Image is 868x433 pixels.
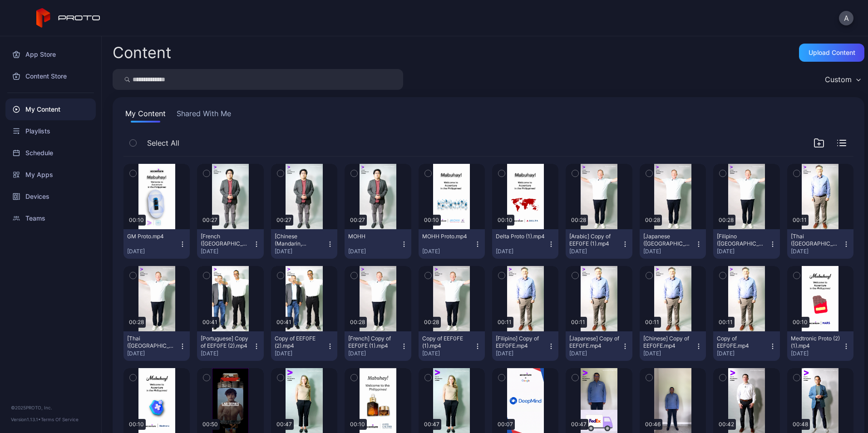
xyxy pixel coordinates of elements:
button: Delta Proto (1).mp4[DATE] [492,229,558,259]
div: © 2025 PROTO, Inc. [11,404,90,411]
button: [French ([GEOGRAPHIC_DATA])] MOHH[DATE] [197,229,263,259]
div: [DATE] [569,248,621,255]
div: GM Proto.mp4 [127,233,177,240]
button: Medtronic Proto (2) (1).mp4[DATE] [787,331,853,361]
div: [Portuguese] Copy of EEF0FE (2).mp4 [201,335,251,349]
a: Teams [5,207,96,229]
button: Copy of EEF0FE (2).mp4[DATE] [271,331,337,361]
div: MOHH Proto.mp4 [422,233,472,240]
button: MOHH[DATE] [345,229,411,259]
div: Copy of EEF0FE (2).mp4 [275,335,325,349]
button: [Japanese ([GEOGRAPHIC_DATA])] Copy of EEF0FE (1).mp4[DATE] [640,229,706,259]
button: GM Proto.mp4[DATE] [123,229,190,259]
span: Version 1.13.1 • [11,417,41,422]
div: MOHH [348,233,398,240]
a: App Store [5,44,96,65]
a: Schedule [5,142,96,164]
button: Copy of EEF0FE (1).mp4[DATE] [419,331,485,361]
div: [DATE] [496,350,547,357]
a: My Apps [5,164,96,186]
div: Medtronic Proto (2) (1).mp4 [791,335,841,349]
button: [Chinese] Copy of EEF0FE.mp4[DATE] [640,331,706,361]
button: Copy of EEF0FE.mp4[DATE] [713,331,779,361]
button: Upload Content [799,44,864,62]
span: Select All [147,138,179,148]
button: [Chinese (Mandarin, Simplified)] MOHH[DATE] [271,229,337,259]
div: [French (France)] MOHH [201,233,251,247]
a: Playlists [5,120,96,142]
div: Custom [825,75,852,84]
div: [DATE] [201,248,252,255]
div: [DATE] [422,248,474,255]
button: My Content [123,108,168,123]
button: MOHH Proto.mp4[DATE] [419,229,485,259]
div: [Chinese] Copy of EEF0FE.mp4 [643,335,693,349]
button: A [839,11,853,25]
a: Devices [5,186,96,207]
a: Content Store [5,65,96,87]
button: [Portuguese] Copy of EEF0FE (2).mp4[DATE] [197,331,263,361]
a: My Content [5,98,96,120]
div: [DATE] [275,248,326,255]
button: [Filipino ([GEOGRAPHIC_DATA])] Copy of EEF0FE (1).mp4[DATE] [713,229,779,259]
div: Content [113,45,171,60]
div: [Filipino (Philippines)] Copy of EEF0FE (1).mp4 [717,233,767,247]
div: [DATE] [643,248,695,255]
div: [DATE] [717,350,769,357]
div: Copy of EEF0FE.mp4 [717,335,767,349]
div: [DATE] [422,350,474,357]
div: [Thai (Thailand)] Copy of EEF0FE.mp4 [791,233,841,247]
div: [Japanese] Copy of EEF0FE.mp4 [569,335,619,349]
div: [DATE] [496,248,547,255]
div: Delta Proto (1).mp4 [496,233,546,240]
div: [DATE] [791,248,843,255]
div: Upload Content [809,49,855,56]
div: [Thai (Thailand)] Copy of EEF0FE (1).mp4 [127,335,177,349]
div: Copy of EEF0FE (1).mp4 [422,335,472,349]
div: [DATE] [348,248,400,255]
div: [DATE] [643,350,695,357]
button: Shared With Me [175,108,233,123]
button: [French] Copy of EEF0FE (1).mp4[DATE] [345,331,411,361]
div: [DATE] [569,350,621,357]
button: [Thai ([GEOGRAPHIC_DATA])] Copy of EEF0FE (1).mp4[DATE] [123,331,190,361]
div: [Arabic] Copy of EEF0FE (1).mp4 [569,233,619,247]
div: [DATE] [717,248,769,255]
div: [DATE] [791,350,843,357]
div: [Filipino] Copy of EEF0FE.mp4 [496,335,546,349]
div: [Japanese (Japan)] Copy of EEF0FE (1).mp4 [643,233,693,247]
div: [DATE] [275,350,326,357]
button: [Filipino] Copy of EEF0FE.mp4[DATE] [492,331,558,361]
button: [Japanese] Copy of EEF0FE.mp4[DATE] [566,331,632,361]
button: [Arabic] Copy of EEF0FE (1).mp4[DATE] [566,229,632,259]
div: [DATE] [127,350,179,357]
button: [Thai ([GEOGRAPHIC_DATA])] Copy of EEF0FE.mp4[DATE] [787,229,853,259]
button: Custom [820,69,864,90]
div: [DATE] [127,248,179,255]
div: [Chinese (Mandarin, Simplified)] MOHH [275,233,325,247]
div: [French] Copy of EEF0FE (1).mp4 [348,335,398,349]
a: Terms Of Service [41,417,79,422]
div: [DATE] [201,350,252,357]
div: [DATE] [348,350,400,357]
